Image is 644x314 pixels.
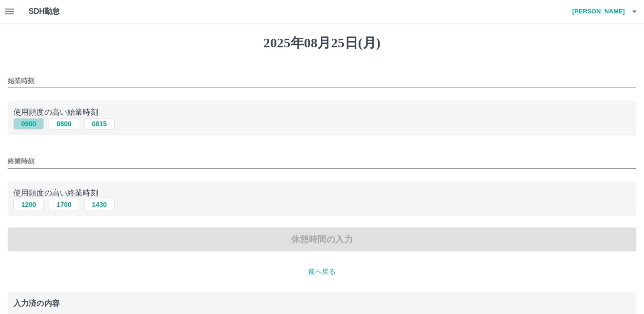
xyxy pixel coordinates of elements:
[84,199,115,210] button: 1430
[49,199,79,210] button: 1700
[84,118,115,130] button: 0815
[13,118,44,130] button: 0900
[13,199,44,210] button: 1200
[49,118,79,130] button: 0800
[13,300,631,307] p: 入力済の内容
[13,107,631,118] p: 使用頻度の高い始業時刻
[8,35,636,51] h1: 2025年08月25日(月)
[13,187,631,199] p: 使用頻度の高い終業時刻
[8,267,636,277] p: 前へ戻る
